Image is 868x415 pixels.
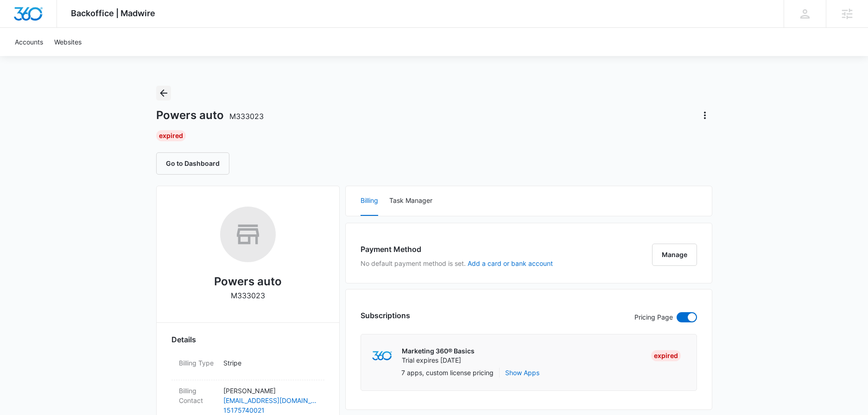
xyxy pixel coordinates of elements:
[401,368,494,377] p: 7 apps, custom license pricing
[361,244,553,255] h3: Payment Method
[223,386,317,396] p: [PERSON_NAME]
[71,8,155,18] span: Backoffice | Madwire
[171,334,196,345] span: Details
[223,405,317,415] a: 15175740021
[156,152,229,175] button: Go to Dashboard
[156,86,171,101] button: Back
[389,186,432,216] button: Task Manager
[179,358,216,368] dt: Billing Type
[229,112,264,121] span: M333023
[402,356,475,365] p: Trial expires [DATE]
[49,28,87,56] a: Websites
[402,346,475,356] p: Marketing 360® Basics
[223,396,317,405] a: [EMAIL_ADDRESS][DOMAIN_NAME]
[223,358,317,368] p: Stripe
[372,351,392,361] img: marketing360Logo
[9,28,49,56] a: Accounts
[505,368,539,377] button: Show Apps
[171,352,324,380] div: Billing TypeStripe
[231,290,265,301] p: M333023
[634,312,673,322] p: Pricing Page
[156,130,186,141] div: Expired
[651,350,681,361] div: Expired
[361,310,410,321] h3: Subscriptions
[156,108,264,122] h1: Powers auto
[361,258,553,268] p: No default payment method is set.
[214,273,282,290] h2: Powers auto
[468,260,553,267] button: Add a card or bank account
[652,244,697,266] button: Manage
[179,386,216,405] dt: Billing Contact
[697,108,712,123] button: Actions
[361,186,378,216] button: Billing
